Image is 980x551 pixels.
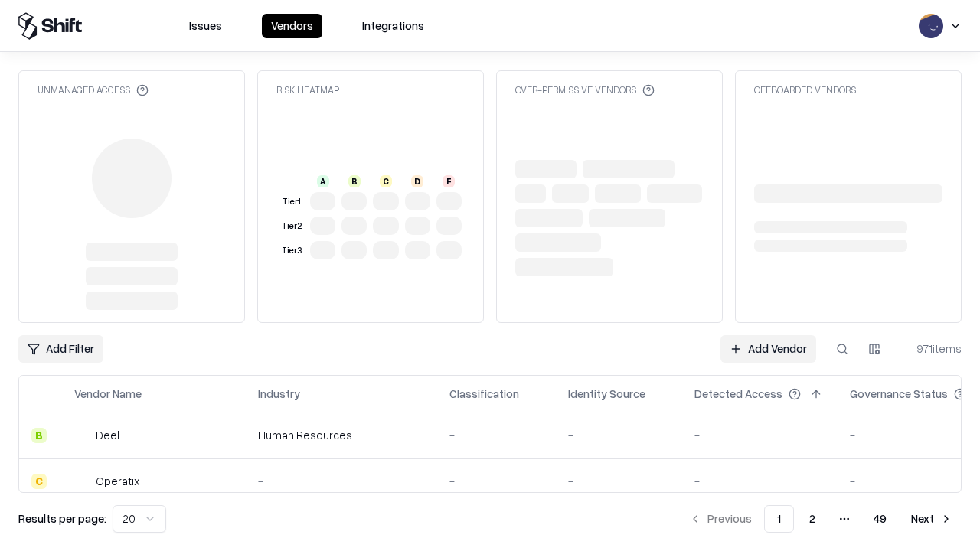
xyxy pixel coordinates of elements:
img: Deel [74,428,90,443]
div: Industry [258,386,300,402]
div: Vendor Name [74,386,142,402]
div: - [568,427,670,443]
div: - [449,473,544,489]
div: C [31,474,47,489]
div: F [443,175,455,187]
button: Vendors [262,14,322,38]
a: Add Vendor [720,335,816,363]
div: - [568,473,670,489]
button: Next [902,505,962,533]
div: C [380,175,392,187]
button: Integrations [353,14,433,38]
nav: pagination [680,505,962,533]
div: Tier 2 [279,220,304,233]
div: Operatix [96,473,139,489]
button: 2 [797,505,828,533]
div: B [348,175,361,187]
div: Detected Access [694,386,782,402]
button: Add Filter [18,335,103,363]
div: D [411,175,423,187]
div: Governance Status [850,386,948,402]
div: - [694,427,825,443]
div: Human Resources [258,427,425,443]
div: A [317,175,329,187]
div: 971 items [900,341,962,357]
button: 1 [764,505,794,533]
div: B [31,428,47,443]
div: Offboarded Vendors [754,83,856,96]
div: - [258,473,425,489]
div: Tier 3 [279,244,304,257]
div: - [449,427,544,443]
p: Results per page: [18,510,106,527]
div: Risk Heatmap [276,83,339,96]
div: Deel [96,427,119,443]
div: Tier 1 [279,195,304,208]
div: Over-Permissive Vendors [515,83,655,96]
button: 49 [861,505,899,533]
div: Classification [449,386,519,402]
div: Identity Source [568,386,645,402]
button: Issues [180,14,231,38]
div: - [694,473,825,489]
img: Operatix [74,474,90,489]
div: Unmanaged Access [38,83,149,96]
